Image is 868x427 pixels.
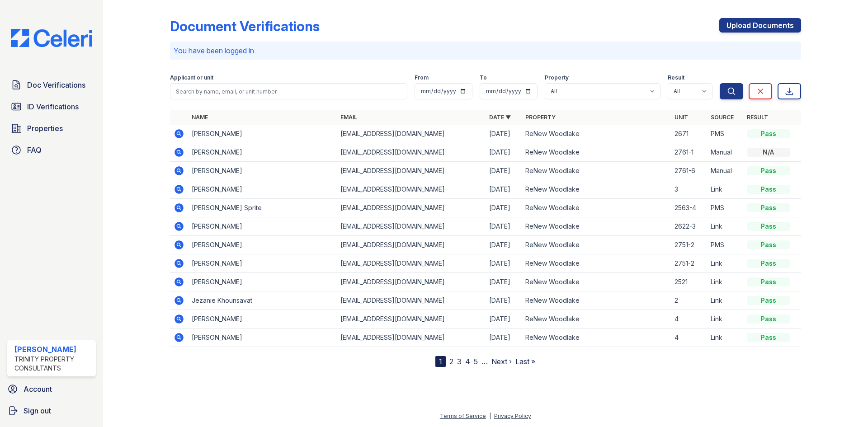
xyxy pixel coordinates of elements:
td: [EMAIL_ADDRESS][DOMAIN_NAME] [337,162,486,180]
div: Pass [747,166,790,175]
td: [EMAIL_ADDRESS][DOMAIN_NAME] [337,180,486,199]
div: Pass [747,296,790,305]
a: Properties [7,119,96,137]
td: [DATE] [486,217,522,236]
input: Search by name, email, or unit number [170,83,407,99]
a: ID Verifications [7,98,96,116]
td: [PERSON_NAME] [188,236,337,254]
td: [EMAIL_ADDRESS][DOMAIN_NAME] [337,125,486,143]
td: Manual [707,143,743,162]
td: [EMAIL_ADDRESS][DOMAIN_NAME] [337,143,486,162]
td: Link [707,254,743,273]
td: 2751-2 [671,254,707,273]
td: ReNew Woodlake [522,328,670,347]
td: 2751-2 [671,236,707,254]
td: Link [707,291,743,310]
td: 2 [671,291,707,310]
td: ReNew Woodlake [522,217,670,236]
td: Manual [707,162,743,180]
td: [PERSON_NAME] [188,125,337,143]
img: CE_Logo_Blue-a8612792a0a2168367f1c8372b55b34899dd931a85d93a1a3d3e32e68fde9ad4.png [4,29,99,47]
td: [PERSON_NAME] Sprite [188,199,337,217]
a: Name [192,114,208,121]
div: Document Verifications [170,18,320,34]
td: [EMAIL_ADDRESS][DOMAIN_NAME] [337,328,486,347]
div: [PERSON_NAME] [14,344,92,355]
td: 4 [671,328,707,347]
a: Next › [491,357,512,366]
div: N/A [747,148,790,157]
td: [DATE] [486,273,522,291]
td: [DATE] [486,162,522,180]
td: [EMAIL_ADDRESS][DOMAIN_NAME] [337,291,486,310]
td: [DATE] [486,291,522,310]
td: 2521 [671,273,707,291]
td: [EMAIL_ADDRESS][DOMAIN_NAME] [337,236,486,254]
td: ReNew Woodlake [522,254,670,273]
td: Link [707,328,743,347]
a: Privacy Policy [494,413,531,419]
label: Result [668,74,684,81]
span: Properties [27,123,63,134]
td: PMS [707,199,743,217]
td: 4 [671,310,707,328]
a: Terms of Service [440,413,486,419]
a: Email [340,114,357,121]
a: 4 [465,357,470,366]
a: Source [711,114,734,121]
td: [PERSON_NAME] [188,162,337,180]
span: Sign out [24,405,51,416]
td: [DATE] [486,310,522,328]
div: Pass [747,185,790,194]
td: [PERSON_NAME] [188,143,337,162]
div: Pass [747,129,790,138]
td: 2671 [671,125,707,143]
td: [DATE] [486,328,522,347]
td: ReNew Woodlake [522,236,670,254]
span: … [481,356,488,367]
p: You have been logged in [174,45,797,56]
td: [DATE] [486,254,522,273]
td: ReNew Woodlake [522,180,670,199]
td: 2761-6 [671,162,707,180]
div: Pass [747,333,790,342]
a: Account [4,380,99,398]
td: [PERSON_NAME] [188,217,337,236]
td: ReNew Woodlake [522,143,670,162]
td: ReNew Woodlake [522,125,670,143]
div: Pass [747,277,790,286]
a: FAQ [7,141,96,159]
div: Pass [747,240,790,249]
a: Sign out [4,402,99,420]
td: [DATE] [486,125,522,143]
td: PMS [707,236,743,254]
a: Result [747,114,768,121]
div: Pass [747,222,790,231]
td: [DATE] [486,143,522,162]
td: ReNew Woodlake [522,199,670,217]
a: 5 [474,357,478,366]
td: [EMAIL_ADDRESS][DOMAIN_NAME] [337,217,486,236]
a: 3 [457,357,462,366]
label: To [480,74,487,81]
td: ReNew Woodlake [522,310,670,328]
td: ReNew Woodlake [522,162,670,180]
td: [PERSON_NAME] [188,328,337,347]
td: [DATE] [486,236,522,254]
div: Trinity Property Consultants [14,355,92,373]
td: ReNew Woodlake [522,273,670,291]
a: Unit [675,114,688,121]
label: From [415,74,429,81]
a: Doc Verifications [7,76,96,94]
a: Date ▼ [489,114,511,121]
td: Link [707,180,743,199]
td: [PERSON_NAME] [188,310,337,328]
td: 2563-4 [671,199,707,217]
td: PMS [707,125,743,143]
td: [EMAIL_ADDRESS][DOMAIN_NAME] [337,310,486,328]
td: [PERSON_NAME] [188,180,337,199]
a: Last » [515,357,535,366]
span: Doc Verifications [27,80,85,90]
td: 2761-1 [671,143,707,162]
